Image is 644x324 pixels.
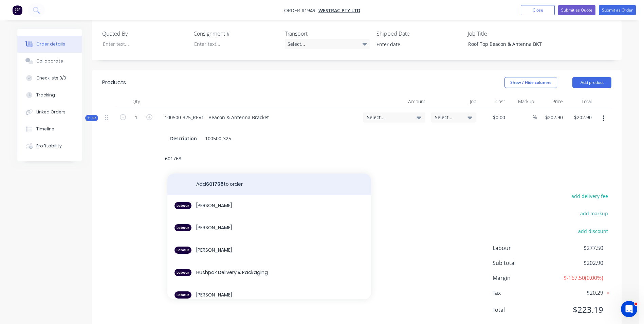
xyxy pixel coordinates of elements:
button: Add601768to order [167,174,371,195]
button: add discount [574,226,611,235]
div: Tracking [36,92,55,98]
span: Total [493,306,553,314]
button: Profitability [17,138,82,155]
label: Transport [285,30,370,38]
div: Price [537,95,566,108]
span: $0.00 [482,114,505,121]
div: 100500-325 [202,133,234,143]
div: Qty [116,95,157,108]
div: Markup [508,95,537,108]
div: Description [167,133,200,143]
span: Kit [87,115,96,121]
button: Submit as Order [599,5,636,15]
span: Select... [435,114,461,121]
label: Quoted By [102,30,187,38]
label: Consignment # [194,30,278,38]
div: Timeline [36,126,54,132]
button: Order details [17,36,82,53]
button: Tracking [17,87,82,104]
button: Show / Hide columns [504,77,557,88]
button: add markup [576,209,611,218]
img: Factory [12,5,22,15]
span: $223.19 [553,304,603,316]
button: Close [521,5,555,15]
button: Linked Orders [17,104,82,121]
div: Account [360,95,428,108]
div: Linked Orders [36,109,66,115]
div: Roof Top Beacon & Antenna BKT [463,39,548,49]
span: $-167.50 ( 0.00 %) [553,274,603,282]
div: Cost [479,95,508,108]
span: % [533,113,537,121]
div: Collaborate [36,58,63,64]
button: Submit as Quote [558,5,595,15]
iframe: Intercom live chat [621,301,637,317]
input: Start typing to add a product... [165,152,300,165]
a: WesTrac Pty Ltd [318,7,360,14]
label: Shipped Date [376,30,461,38]
label: Job Title [468,30,553,38]
button: Collaborate [17,53,82,70]
span: Tax [493,289,553,297]
div: 100500-325_REV1 - Beacon & Antenna Bracket [159,112,274,122]
div: Total [566,95,594,108]
span: Order #1949 - [284,7,318,14]
button: Add product [572,77,611,88]
button: Kit [85,115,98,121]
input: Enter date [372,39,456,50]
button: add delivery fee [568,192,611,201]
button: Timeline [17,121,82,138]
div: Job [428,95,479,108]
span: $277.50 [553,244,603,252]
span: Labour [493,244,553,252]
span: $202.90 [553,259,603,267]
span: Select... [367,114,410,121]
span: $20.29 [553,289,603,297]
span: Sub total [493,259,553,267]
div: Select... [285,39,370,49]
div: Profitability [36,143,62,149]
div: Products [102,78,126,87]
span: Margin [493,274,553,282]
button: Checklists 0/0 [17,70,82,87]
div: Order details [36,41,65,47]
div: Checklists 0/0 [36,75,66,81]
